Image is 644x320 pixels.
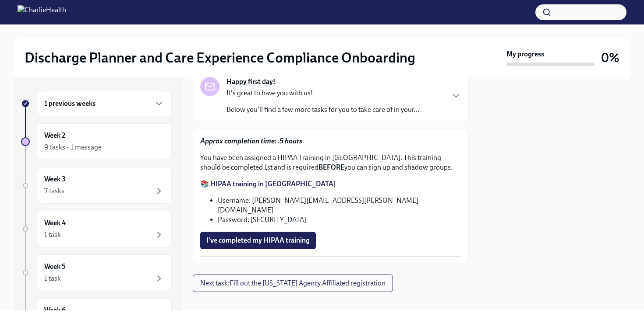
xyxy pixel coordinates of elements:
p: You have been assigned a HIPAA Training in [GEOGRAPHIC_DATA]. This training should be completed 1... [200,153,461,172]
li: Username: [PERSON_NAME][EMAIL_ADDRESS][PERSON_NAME][DOMAIN_NAME] [218,196,461,215]
a: Week 37 tasks [21,167,172,204]
h6: Week 3 [44,174,66,184]
strong: Approx completion time: .5 hours [200,137,302,145]
h6: Week 4 [44,218,66,228]
div: 1 task [44,230,61,240]
li: Password: [SECURITY_DATA] [218,215,461,225]
button: Next task:Fill out the [US_STATE] Agency Affiliated registration [193,275,393,292]
h2: Discharge Planner and Care Experience Compliance Onboarding [25,49,415,66]
h6: 1 previous weeks [44,99,96,108]
a: Week 29 tasks • 1 message [21,123,172,160]
h3: 0% [601,50,619,66]
a: Week 41 task [21,211,172,247]
a: Week 51 task [21,254,172,291]
strong: My progress [506,49,544,59]
span: Next task : Fill out the [US_STATE] Agency Affiliated registration [200,279,386,288]
div: 1 task [44,274,61,283]
h6: Week 2 [44,131,65,140]
p: It's great to have you with us! [226,88,419,98]
div: 1 previous weeks [37,91,172,116]
img: CharlieHealth [18,5,66,19]
strong: BEFORE [318,163,344,171]
span: I've completed my HIPAA training [206,236,310,245]
div: 7 tasks [44,186,64,196]
button: I've completed my HIPAA training [200,232,316,249]
div: 9 tasks • 1 message [44,143,102,152]
strong: Happy first day! [226,77,276,87]
h6: Week 6 [44,306,66,315]
h6: Week 5 [44,262,66,271]
p: Below you'll find a few more tasks for you to take care of in your... [226,105,419,115]
a: 📚 HIPAA training in [GEOGRAPHIC_DATA] [200,180,336,188]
